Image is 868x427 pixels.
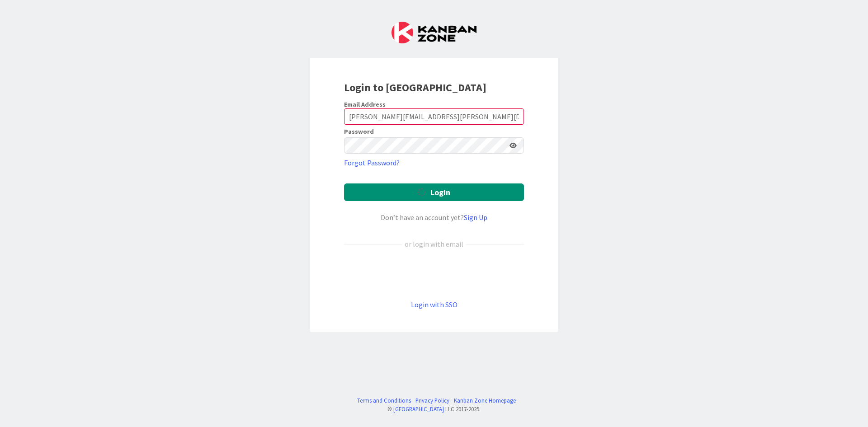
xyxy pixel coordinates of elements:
b: Login to [GEOGRAPHIC_DATA] [344,80,486,94]
a: Forgot Password? [344,157,400,168]
a: Sign Up [464,213,487,222]
iframe: Sign in with Google Button [340,264,528,284]
a: Login with SSO [411,300,458,309]
button: Login [344,183,524,201]
a: Privacy Policy [415,396,449,405]
a: [GEOGRAPHIC_DATA] [393,405,444,413]
div: Don’t have an account yet? [344,212,524,223]
img: Kanban Zone [392,22,476,43]
label: Email Address [344,100,386,108]
div: © LLC 2017- 2025 . [353,405,516,413]
a: Kanban Zone Homepage [454,396,516,405]
div: or login with email [402,239,466,249]
label: Password [344,128,374,135]
a: Terms and Conditions [357,396,411,405]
